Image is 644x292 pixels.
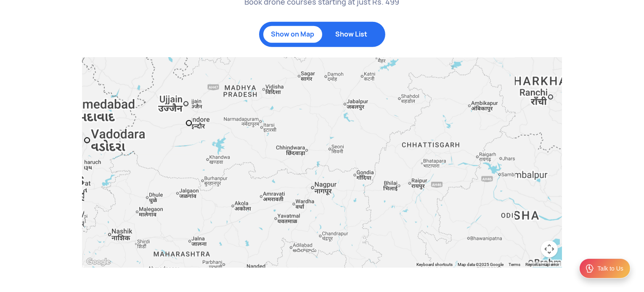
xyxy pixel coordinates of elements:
[585,263,595,274] img: ic_Support.svg
[458,262,504,267] span: Map data ©2025 Google
[598,264,623,273] div: Talk to Us
[85,257,112,268] a: Open this area in Google Maps (opens a new window)
[509,262,521,267] a: Terms
[417,262,453,268] button: Keyboard shortcuts
[541,241,558,258] button: Map camera controls
[526,262,559,267] a: Report a map error
[326,30,377,39] p: Show List
[268,30,318,39] p: Show on Map
[85,257,112,268] img: Google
